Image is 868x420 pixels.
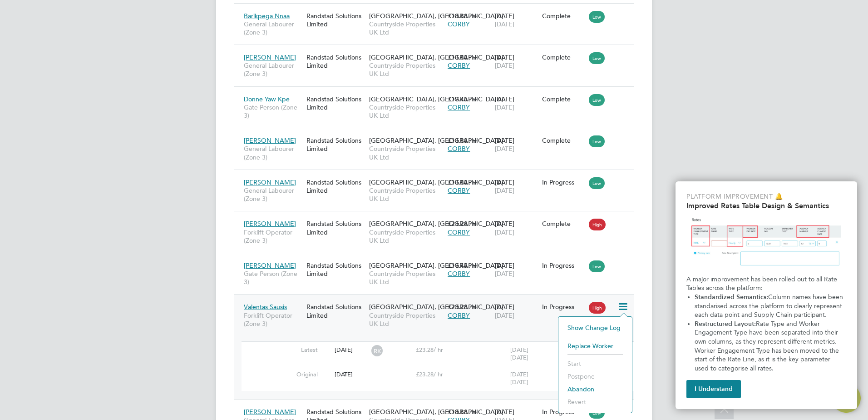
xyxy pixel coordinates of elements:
span: RK [369,343,385,359]
span: £18.88 [448,12,468,20]
div: In progress [555,342,602,359]
span: [DATE] [495,311,514,320]
div: Complete [542,95,585,103]
div: [DATE] [493,132,540,157]
div: [DATE] [510,371,553,379]
span: Barikpega Nnaa [244,12,290,20]
span: Forklift Operator (Zone 3) [244,228,302,245]
span: Countryside Properties UK Ltd [369,228,443,245]
span: £19.45 [448,95,468,103]
div: [DATE] [493,215,540,240]
span: Gate Person (Zone 3) [244,270,302,286]
span: / hr [469,96,477,103]
span: [GEOGRAPHIC_DATA], [GEOGRAPHIC_DATA] [369,303,503,311]
span: / hr [434,370,443,378]
div: Randstad Solutions Limited [304,215,367,240]
span: [GEOGRAPHIC_DATA], [GEOGRAPHIC_DATA] [369,95,503,103]
span: [GEOGRAPHIC_DATA], [GEOGRAPHIC_DATA] [369,12,503,20]
span: £23.28 [416,370,434,378]
strong: Restructured Layout: [695,320,756,328]
span: [GEOGRAPHIC_DATA], [GEOGRAPHIC_DATA] [369,408,503,416]
span: / hr [434,346,443,354]
span: General Labourer (Zone 3) [244,20,302,36]
span: Low [589,260,605,272]
span: CORBY [448,311,470,320]
div: Randstad Solutions Limited [304,298,367,324]
div: Complete [542,12,585,20]
span: General Labourer (Zone 3) [244,61,302,78]
span: / hr [469,13,477,20]
span: CORBY [448,186,470,195]
li: Start [563,357,627,370]
span: [DATE] [495,228,514,236]
span: [PERSON_NAME] [244,136,296,145]
span: Latest [301,346,318,354]
span: High [589,219,606,230]
span: Low [589,135,605,147]
span: [DATE] [495,145,514,153]
div: [DATE] [320,366,367,383]
span: [PERSON_NAME] [244,220,296,228]
div: Randstad Solutions Limited [304,7,367,33]
div: Randstad Solutions Limited [304,49,367,74]
span: Low [589,11,605,23]
div: Pending [555,366,602,383]
span: Donne Yaw Kpe [244,95,290,103]
button: I Understand [686,380,741,398]
div: In Progress [542,178,585,186]
li: Revert [563,395,627,408]
div: Complete [542,53,585,61]
span: Countryside Properties UK Ltd [369,61,443,78]
span: Low [589,94,605,106]
span: Countryside Properties UK Ltd [369,103,443,120]
span: CORBY [448,228,470,236]
span: CORBY [448,145,470,153]
span: [GEOGRAPHIC_DATA], [GEOGRAPHIC_DATA] [369,178,503,186]
span: £18.88 [448,53,468,61]
span: CORBY [448,61,470,70]
span: [PERSON_NAME] [244,178,296,186]
span: £23.28 [416,346,434,354]
span: / hr [469,409,477,415]
span: [GEOGRAPHIC_DATA], [GEOGRAPHIC_DATA] [369,53,503,61]
span: [DATE] [495,20,514,28]
span: [GEOGRAPHIC_DATA], [GEOGRAPHIC_DATA] [369,220,503,228]
span: Countryside Properties UK Ltd [369,20,443,36]
div: [DATE] [493,49,540,74]
div: Randstad Solutions Limited [304,90,367,116]
span: General Labourer (Zone 3) [244,186,302,203]
span: £18.88 [448,408,468,416]
div: [DATE] [510,346,553,354]
div: [DATE] [493,7,540,33]
span: CORBY [448,270,470,278]
span: [PERSON_NAME] [244,261,296,270]
span: / hr [469,179,477,186]
li: Postpone [563,370,627,383]
span: £19.45 [448,261,468,270]
div: Randstad Solutions Limited [304,174,367,199]
span: [DATE] [495,103,514,111]
span: [PERSON_NAME] [244,408,296,416]
div: [DATE] [493,298,540,324]
span: Low [589,52,605,64]
div: Improved Rate Table Semantics [676,181,857,409]
span: Original [296,370,318,378]
div: [DATE] [493,90,540,116]
span: High [589,302,606,314]
div: [DATE] [493,174,540,199]
span: Low [589,407,605,419]
strong: Standardized Semantics: [695,293,768,301]
div: Randstad Solutions Limited [304,257,367,282]
span: / hr [469,262,477,269]
span: [DATE] [495,270,514,278]
span: [DATE] [495,186,514,195]
div: [DATE] [510,354,553,362]
span: CORBY [448,20,470,28]
div: Randstad Solutions Limited [304,132,367,157]
p: A major improvement has been rolled out to all Rate Tables across the platform: [686,275,846,293]
span: Countryside Properties UK Ltd [369,145,443,161]
span: Low [589,177,605,189]
span: / hr [469,54,477,61]
span: General Labourer (Zone 3) [244,145,302,161]
span: £18.88 [448,136,468,145]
